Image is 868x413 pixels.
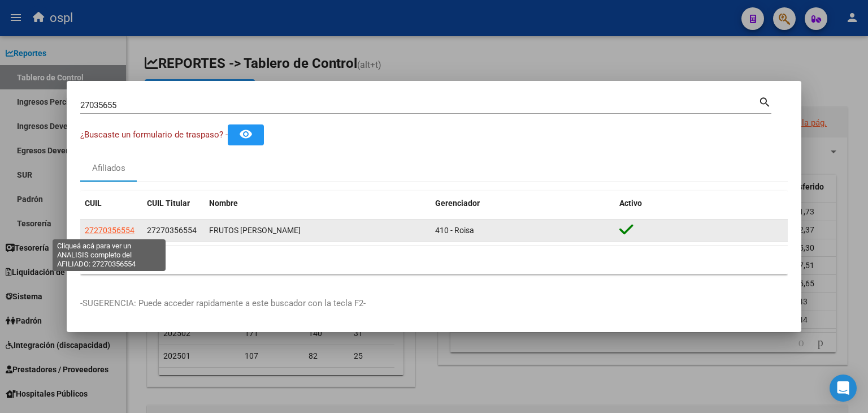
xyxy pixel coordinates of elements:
[615,191,788,216] datatable-header-cell: Activo
[80,130,228,140] span: ¿Buscaste un formulario de traspaso? -
[431,191,615,216] datatable-header-cell: Gerenciador
[147,199,190,208] span: CUIL Titular
[435,199,480,208] span: Gerenciador
[85,226,134,235] span: 27270356554
[147,226,197,235] span: 27270356554
[85,199,102,208] span: CUIL
[80,191,142,216] datatable-header-cell: CUIL
[209,199,238,208] span: Nombre
[758,94,771,108] mat-icon: search
[619,199,642,208] span: Activo
[142,191,205,216] datatable-header-cell: CUIL Titular
[435,226,474,235] span: 410 - Roisa
[209,224,426,237] div: FRUTOS [PERSON_NAME]
[830,375,857,402] div: Open Intercom Messenger
[80,297,788,310] p: -SUGERENCIA: Puede acceder rapidamente a este buscador con la tecla F2-
[239,127,253,141] mat-icon: remove_red_eye
[205,191,431,216] datatable-header-cell: Nombre
[80,246,788,274] div: 1 total
[92,162,125,175] div: Afiliados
